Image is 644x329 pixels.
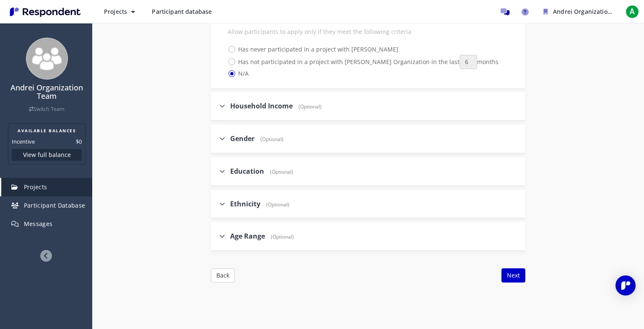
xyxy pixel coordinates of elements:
button: A [624,4,641,19]
span: (Optional) [294,103,322,110]
span: Age Range [230,231,265,241]
span: Messages [24,220,53,228]
span: Education [230,167,264,176]
span: Has not participated in a project with [PERSON_NAME] Organization in the last months [228,57,499,67]
button: View full balance [12,149,82,161]
span: (Optional) [267,233,294,240]
dd: $0 [76,137,82,146]
img: team_avatar_256.png [26,38,68,80]
span: Household Income [230,101,293,111]
a: Message participants [496,3,513,20]
span: (Optional) [266,168,293,175]
span: Participant Database [24,201,86,209]
button: Projects [97,4,142,19]
select: Has not participated in a project with [PERSON_NAME] Organization in the lastmonths [460,55,477,69]
button: Next [501,268,525,283]
span: Ethnicity [230,199,260,208]
a: Help and support [517,3,533,20]
span: (Optional) [256,136,283,143]
span: Participant database [152,8,212,15]
span: Projects [104,8,127,15]
img: Respondent [7,5,84,19]
div: Open Intercom Messenger [615,275,636,296]
h4: Andrei Organization Team [5,84,88,100]
span: A [626,5,639,18]
span: Has never participated in a project with [PERSON_NAME] [228,44,398,54]
span: Projects [24,183,47,191]
h2: AVAILABLE BALANCES [12,127,82,134]
a: Switch Team [29,105,65,113]
button: Back [211,268,235,283]
a: Participant database [145,4,218,19]
dt: Incentive [12,137,35,146]
span: Gender [230,134,254,143]
div: Allow participants to apply only if they meet the following criteria [219,28,517,40]
section: Balance summary [8,123,86,164]
span: N/A [228,69,249,79]
button: Andrei Organization Team [537,4,621,19]
span: (Optional) [262,201,289,208]
span: Andrei Organization Team [553,8,628,15]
